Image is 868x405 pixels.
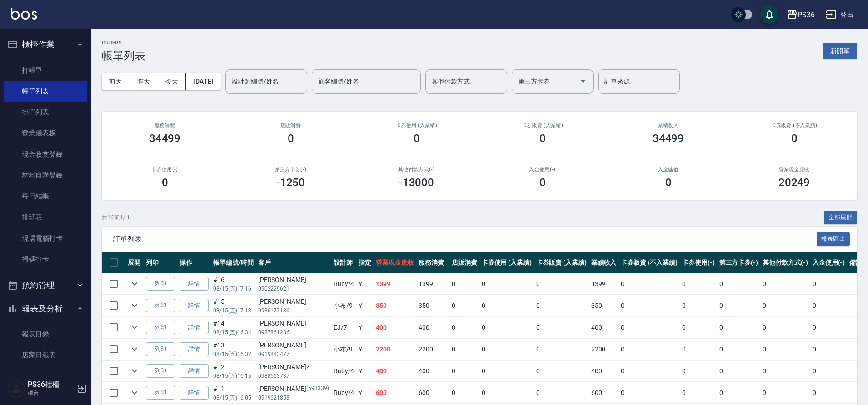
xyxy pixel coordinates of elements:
[256,252,331,273] th: 客戶
[11,8,37,20] img: Logo
[180,321,209,335] a: 詳情
[146,299,175,313] button: 列印
[534,361,589,382] td: 0
[717,295,761,316] td: 0
[128,386,141,400] button: expand row
[306,384,329,394] p: (593339)
[416,295,449,316] td: 350
[331,382,357,404] td: Ruby /4
[680,382,717,404] td: 0
[416,317,449,338] td: 400
[102,49,145,62] h3: 帳單列表
[616,167,720,173] h2: 入金儲值
[416,361,449,382] td: 400
[239,167,343,173] h2: 第三方卡券(-)
[258,306,329,315] p: 0986177136
[742,123,846,128] h2: 卡券販賣 (不入業績)
[619,339,679,360] td: 0
[28,389,74,397] p: 櫃台
[4,60,87,81] a: 打帳單
[717,317,761,338] td: 0
[4,186,87,207] a: 每日結帳
[810,252,848,273] th: 入金使用(-)
[356,382,374,404] td: Y
[331,339,357,360] td: 小布 /9
[414,132,420,145] h3: 0
[258,362,329,372] div: [PERSON_NAME]?
[4,207,87,227] a: 排班表
[534,295,589,316] td: 0
[276,176,305,189] h3: -1250
[534,339,589,360] td: 0
[239,123,343,128] h2: 店販消費
[374,339,416,360] td: 2200
[128,299,141,312] button: expand row
[760,252,810,273] th: 其他付款方式(-)
[102,213,130,222] p: 共 16 筆, 1 / 1
[449,339,479,360] td: 0
[4,144,87,165] a: 現金收支登錄
[356,361,374,382] td: Y
[4,324,87,345] a: 報表目錄
[4,345,87,365] a: 店家日報表
[817,232,850,246] button: 報表匯出
[356,252,374,273] th: 指定
[128,321,141,334] button: expand row
[211,295,256,316] td: #15
[810,317,848,338] td: 0
[539,132,546,145] h3: 0
[162,176,168,189] h3: 0
[7,380,25,398] img: Person
[4,33,87,56] button: 櫃檯作業
[824,211,858,225] button: 全部展開
[778,176,810,189] h3: 20249
[717,361,761,382] td: 0
[146,277,175,291] button: 列印
[130,73,158,90] button: 昨天
[742,167,846,173] h2: 營業現金應收
[356,317,374,338] td: Y
[149,132,181,145] h3: 34499
[356,295,374,316] td: Y
[589,339,619,360] td: 2200
[449,273,479,295] td: 0
[619,252,679,273] th: 卡券販賣 (不入業績)
[416,252,449,273] th: 服務消費
[449,295,479,316] td: 0
[102,40,145,46] h2: ORDERS
[213,350,254,358] p: 08/15 (五) 16:32
[479,339,534,360] td: 0
[416,382,449,404] td: 600
[4,273,87,297] button: 預約管理
[258,285,329,293] p: 0902229621
[331,273,357,295] td: Ruby /4
[717,382,761,404] td: 0
[113,167,217,173] h2: 卡券使用(-)
[374,295,416,316] td: 350
[534,382,589,404] td: 0
[4,249,87,270] a: 掃碼打卡
[128,277,141,291] button: expand row
[180,277,209,291] a: 詳情
[847,252,864,273] th: 備註
[416,273,449,295] td: 1399
[258,384,329,394] div: [PERSON_NAME]
[146,321,175,335] button: 列印
[479,382,534,404] td: 0
[616,123,720,128] h2: 業績收入
[356,339,374,360] td: Y
[374,317,416,338] td: 400
[28,380,74,389] h5: PS36櫃檯
[479,317,534,338] td: 0
[760,382,810,404] td: 0
[680,361,717,382] td: 0
[823,46,857,55] a: 新開單
[331,317,357,338] td: EJ /7
[810,273,848,295] td: 0
[158,73,186,90] button: 今天
[125,252,144,273] th: 展開
[211,361,256,382] td: #12
[589,361,619,382] td: 400
[258,328,329,336] p: 0987861286
[258,372,329,380] p: 0988663737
